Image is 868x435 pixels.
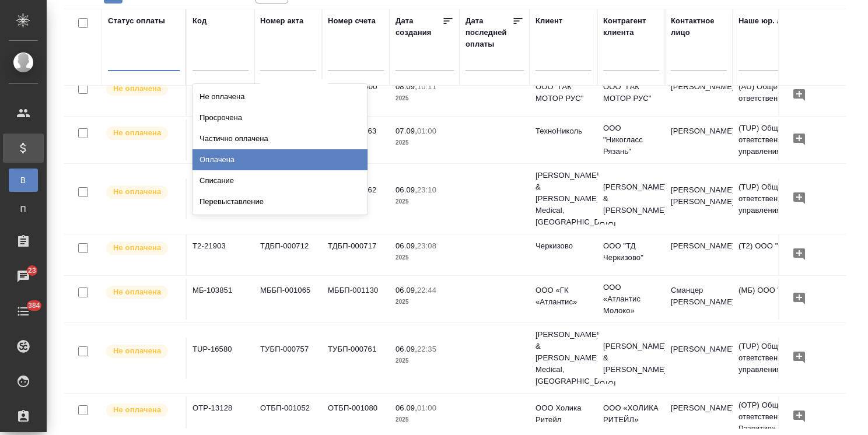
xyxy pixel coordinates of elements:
[322,338,390,378] td: ТУБП-000761
[113,83,161,94] p: Не оплачена
[254,338,322,378] td: ТУБП-000757
[395,15,442,38] div: Дата создания
[21,300,47,311] span: 384
[9,198,38,221] a: П
[113,286,161,298] p: Не оплачена
[187,120,254,160] td: TUP-16583
[603,122,659,157] p: ООО "Никогласс Рязань"
[192,86,367,107] div: Не оплачена
[192,107,367,128] div: Просрочена
[9,169,38,192] a: В
[254,279,322,320] td: МББП-001065
[395,93,454,104] p: 2025
[603,341,659,376] p: [PERSON_NAME] & [PERSON_NAME]
[535,402,591,426] p: ООО Холика Ритейл
[192,170,367,191] div: Списание
[260,15,303,27] div: Номер акта
[187,338,254,378] td: TUP-16580
[603,81,659,104] p: ООО "ГАК МОТОР РУС"
[395,286,417,294] p: 06.09,
[395,252,454,264] p: 2025
[113,127,161,139] p: Не оплачена
[192,15,206,27] div: Код
[3,262,44,291] a: 23
[254,234,322,275] td: ТДБП-000712
[395,345,417,353] p: 06.09,
[535,81,591,104] p: ООО "ГАК МОТОР РУС"
[395,355,454,367] p: 2025
[535,285,591,308] p: ООО «ГК «Атлантис»
[3,297,44,326] a: 384
[187,178,254,219] td: TUP-16581
[395,414,454,426] p: 2025
[328,15,376,27] div: Номер счета
[417,345,436,353] p: 22:35
[187,75,254,116] td: AU-17103
[417,82,436,91] p: 10:11
[535,240,591,252] p: Черкизово
[21,265,43,276] span: 23
[417,185,436,194] p: 23:10
[535,125,591,137] p: ТехноНиколь
[395,296,454,308] p: 2025
[603,15,659,38] div: Контрагент клиента
[417,286,436,294] p: 22:44
[395,404,417,412] p: 06.09,
[108,15,165,27] div: Статус оплаты
[113,186,161,198] p: Не оплачена
[665,178,733,219] td: [PERSON_NAME] [PERSON_NAME]
[187,279,254,320] td: МБ-103851
[322,279,390,320] td: МББП-001130
[187,234,254,275] td: Т2-21903
[417,241,436,250] p: 23:08
[15,174,32,186] span: В
[192,191,367,212] div: Перевыставление
[395,241,417,250] p: 06.09,
[665,75,733,116] td: [PERSON_NAME]
[535,170,591,228] p: [PERSON_NAME] & [PERSON_NAME] Medical, [GEOGRAPHIC_DATA]
[603,402,659,426] p: ООО «ХОЛИКА РИТЕЙЛ»
[395,185,417,194] p: 06.09,
[603,181,659,216] p: [PERSON_NAME] & [PERSON_NAME]
[665,234,733,275] td: [PERSON_NAME]
[738,15,796,27] div: Наше юр. лицо
[322,234,390,275] td: ТДБП-000717
[466,15,512,50] div: Дата последней оплаты
[535,329,591,387] p: [PERSON_NAME] & [PERSON_NAME] Medical, [GEOGRAPHIC_DATA]
[665,338,733,378] td: [PERSON_NAME]
[395,127,417,135] p: 07.09,
[192,149,367,170] div: Оплачена
[192,128,367,149] div: Частично оплачена
[15,204,32,215] span: П
[665,120,733,160] td: [PERSON_NAME]
[665,279,733,320] td: Сманцер [PERSON_NAME]
[113,345,161,357] p: Не оплачена
[395,137,454,149] p: 2025
[535,15,562,27] div: Клиент
[395,196,454,208] p: 2025
[603,240,659,264] p: ООО "ТД Черкизово"
[113,242,161,254] p: Не оплачена
[417,404,436,412] p: 01:00
[603,282,659,317] p: ООО «Атлантис Молоко»
[395,82,417,91] p: 08.09,
[113,404,161,416] p: Не оплачена
[417,127,436,135] p: 01:00
[671,15,727,38] div: Контактное лицо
